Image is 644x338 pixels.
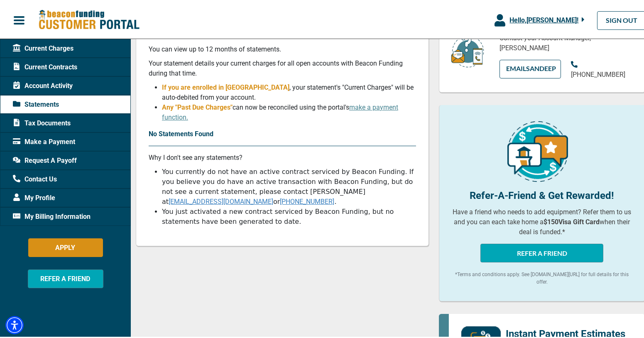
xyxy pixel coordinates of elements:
li: You just activated a new contract serviced by Beacon Funding, but no statements have been generat... [162,205,416,225]
div: Accessibility Menu [5,314,24,333]
li: You currently do not have an active contract serviced by Beacon Funding. If you believe you do ha... [162,165,416,205]
span: Account Activity [13,79,73,89]
span: My Billing Information [13,210,91,220]
span: [PHONE_NUMBER] [571,69,625,77]
p: Refer-A-Friend & Get Rewarded! [452,186,632,201]
a: [PHONE_NUMBER] [280,196,334,204]
span: Any "Past Due Charges" [162,102,233,110]
p: You can view up to 12 months of statements. [149,43,416,53]
span: Current Charges [13,42,73,52]
span: Statements [13,98,59,108]
p: Your statement details your current charges for all open accounts with Beacon Funding during that... [149,57,416,77]
span: Hello, [PERSON_NAME] ! [509,15,578,22]
img: refer-a-friend-icon.png [507,120,568,180]
a: [EMAIL_ADDRESS][DOMAIN_NAME] [169,196,273,204]
p: Have a friend who needs to add equipment? Refer them to us and you can each take home a when thei... [452,206,632,235]
span: Make a Payment [13,135,75,145]
button: REFER A FRIEND [28,268,103,287]
span: My Profile [13,191,55,201]
span: Contact Us [13,173,57,183]
img: customer-service.png [449,32,486,66]
b: $150 Visa Gift Card [544,216,600,224]
p: *Terms and conditions apply. See [DOMAIN_NAME][URL] for full details for this offer. [452,269,632,284]
img: Beacon Funding Customer Portal Logo [38,8,140,29]
p: No Statements Found [149,127,416,137]
p: Contact your Account Manager, [PERSON_NAME] [500,32,632,51]
span: If you are enrolled in [GEOGRAPHIC_DATA] [162,82,289,90]
p: Why I don't see any statements? [149,151,416,161]
button: APPLY [28,237,103,255]
a: EMAILSandeep [500,58,561,77]
span: can now be reconciled using the portal's [162,102,398,120]
a: [PHONE_NUMBER] [571,58,632,78]
button: REFER A FRIEND [480,242,603,261]
span: Tax Documents [13,117,71,127]
span: Request A Payoff [13,154,77,164]
span: Current Contracts [13,61,77,71]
